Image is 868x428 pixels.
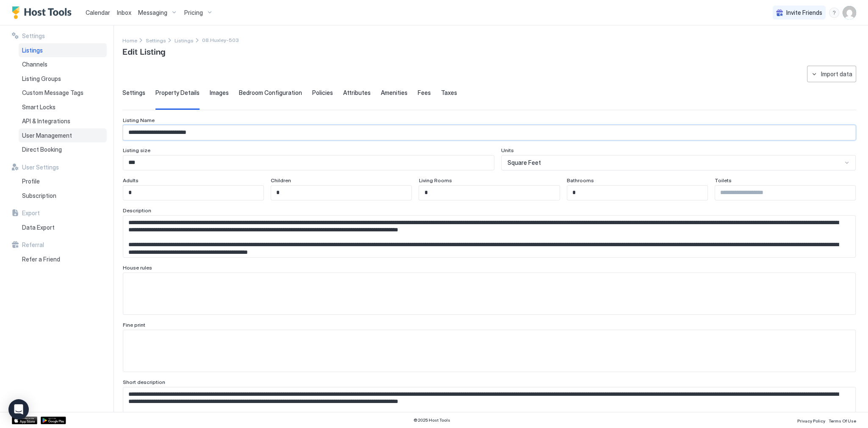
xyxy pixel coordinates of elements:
[123,330,855,372] textarea: Input Field
[122,44,165,57] span: Edit Listing
[123,186,263,200] input: Input Field
[19,142,107,157] a: Direct Booking
[123,216,850,257] textarea: Input Field
[19,72,107,86] a: Listing Groups
[312,89,333,97] span: Policies
[175,36,194,44] a: Listings
[418,89,431,97] span: Fees
[22,164,59,171] span: User Settings
[22,132,72,139] span: User Management
[829,418,856,423] span: Terms Of Use
[271,186,411,200] input: Input Field
[22,192,56,200] span: Subscription
[22,256,60,263] span: Refer a Friend
[12,6,75,19] a: Host Tools Logo
[271,177,291,183] span: Children
[123,322,145,328] span: Fine print
[184,9,203,17] span: Pricing
[843,6,856,19] div: User profile
[86,8,110,17] a: Calendar
[22,146,62,153] span: Direct Booking
[22,47,43,54] span: Listings
[715,177,732,183] span: Toilets
[19,43,107,58] a: Listings
[122,37,137,44] span: Home
[715,186,855,200] input: Input Field
[123,156,494,170] input: Input Field
[202,37,239,43] span: Breadcrumb
[175,37,194,44] span: Listings
[19,220,107,235] a: Data Export
[413,417,450,423] span: © 2025 Host Tools
[122,36,137,44] a: Home
[22,178,40,185] span: Profile
[123,379,165,385] span: Short description
[146,36,166,44] div: Breadcrumb
[155,89,200,97] span: Property Details
[117,8,131,17] a: Inbox
[22,75,61,83] span: Listing Groups
[829,416,856,425] a: Terms Of Use
[86,9,110,16] span: Calendar
[123,147,150,153] span: Listing size
[117,9,131,16] span: Inbox
[419,186,559,200] input: Input Field
[123,264,152,271] span: House rules
[12,417,37,424] a: App Store
[19,252,107,267] a: Refer a Friend
[41,417,66,424] a: Google Play Store
[797,418,825,423] span: Privacy Policy
[19,57,107,72] a: Channels
[797,416,825,425] a: Privacy Policy
[123,207,151,214] span: Description
[22,89,83,97] span: Custom Message Tags
[829,8,839,18] div: menu
[22,241,44,249] span: Referral
[146,36,166,44] a: Settings
[22,32,45,40] span: Settings
[175,36,194,44] div: Breadcrumb
[210,89,229,97] span: Images
[123,125,855,140] input: Input Field
[19,174,107,189] a: Profile
[146,37,166,44] span: Settings
[123,273,855,314] textarea: Input Field
[19,100,107,114] a: Smart Locks
[19,189,107,203] a: Subscription
[441,89,457,97] span: Taxes
[138,9,167,17] span: Messaging
[122,89,145,97] span: Settings
[19,128,107,143] a: User Management
[22,224,55,231] span: Data Export
[821,69,852,78] div: Import data
[22,103,55,111] span: Smart Locks
[19,114,107,128] a: API & Integrations
[343,89,371,97] span: Attributes
[381,89,408,97] span: Amenities
[419,177,452,183] span: Living Rooms
[19,86,107,100] a: Custom Message Tags
[22,209,40,217] span: Export
[123,177,139,183] span: Adults
[22,117,70,125] span: API & Integrations
[567,186,707,200] input: Input Field
[8,399,29,420] div: Open Intercom Messenger
[807,66,856,82] button: Import data
[567,177,594,183] span: Bathrooms
[22,61,47,68] span: Channels
[239,89,302,97] span: Bedroom Configuration
[501,147,514,153] span: Units
[507,159,541,167] span: Square Feet
[123,117,155,123] span: Listing Name
[122,36,137,44] div: Breadcrumb
[786,9,822,17] span: Invite Friends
